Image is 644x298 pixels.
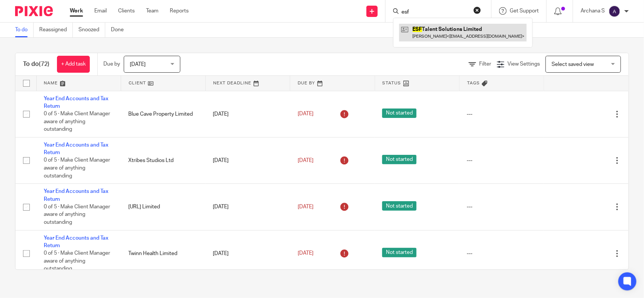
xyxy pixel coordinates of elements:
td: Blue Cave Property Limited [121,91,205,137]
div: --- [467,157,536,164]
span: [DATE] [298,204,314,209]
td: [DATE] [206,230,290,277]
div: --- [467,110,536,118]
td: [DATE] [206,91,290,137]
span: Not started [382,201,417,211]
a: Reports [170,7,189,15]
div: --- [467,203,536,211]
a: Done [111,23,129,37]
span: 0 of 5 · Make Client Manager aware of anything outstanding [44,111,110,132]
td: Twinn Health Limited [121,230,205,277]
p: Due by [103,60,120,68]
button: Clear [473,6,481,14]
img: Pixie [15,6,53,16]
span: 0 of 5 · Make Client Manager aware of anything outstanding [44,204,110,225]
span: Filter [479,61,491,67]
a: Year End Accounts and Tax Return [44,235,108,248]
h1: To do [23,60,49,68]
span: 0 of 5 · Make Client Manager aware of anything outstanding [44,251,110,271]
span: [DATE] [298,251,314,256]
span: Not started [382,248,417,257]
a: Year End Accounts and Tax Return [44,96,108,109]
td: [DATE] [206,137,290,183]
span: Select saved view [552,62,594,67]
span: Not started [382,109,417,118]
td: Xtribes Studios Ltd [121,137,205,183]
div: --- [467,250,536,257]
span: View Settings [507,61,540,67]
span: [DATE] [298,111,314,116]
td: [DATE] [206,184,290,230]
a: Team [146,7,158,15]
a: To do [15,23,34,37]
a: Year End Accounts and Tax Return [44,189,108,202]
span: Not started [382,155,417,164]
a: Snoozed [78,23,105,37]
a: Reassigned [39,23,73,37]
span: [DATE] [298,158,314,163]
span: 0 of 5 · Make Client Manager aware of anything outstanding [44,158,110,179]
a: Clients [118,7,135,15]
img: svg%3E [609,5,621,17]
span: (72) [39,61,49,67]
td: [URL] Limited [121,184,205,230]
span: [DATE] [130,62,146,67]
a: + Add task [57,56,90,73]
span: Tags [467,81,480,85]
a: Email [94,7,107,15]
a: Work [70,7,83,15]
span: Get Support [510,8,539,14]
a: Year End Accounts and Tax Return [44,142,108,155]
p: Archana S [581,7,605,15]
input: Search [401,9,469,16]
